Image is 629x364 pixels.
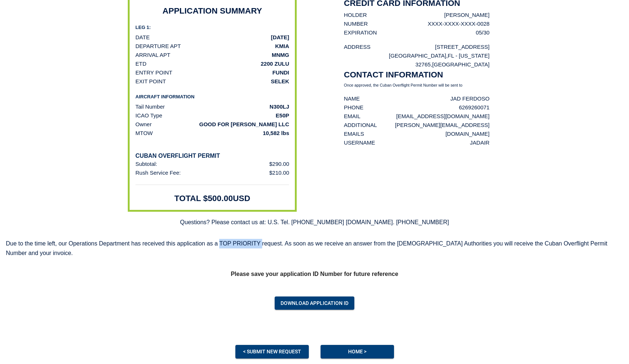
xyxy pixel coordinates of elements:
p: PHONE [344,103,385,112]
strong: Please save your application ID Number for future reference [231,271,398,277]
p: 05/30 [428,28,489,37]
p: MNMG [272,51,289,59]
p: [DATE] [271,33,289,42]
p: 6269260071 [385,103,490,112]
h6: AIRCRAFT INFORMATION [135,93,289,101]
p: [PERSON_NAME] [428,11,489,19]
p: ICAO Type [135,111,162,120]
p: JAD FERDOSO [385,94,490,103]
h6: CUBAN OVERFLIGHT PERMIT [135,152,289,160]
p: NAME [344,94,385,103]
p: JADAIR [385,138,490,147]
p: [PERSON_NAME][EMAIL_ADDRESS][DOMAIN_NAME] [385,121,490,138]
p: EMAIL [344,112,385,121]
p: HOLDER [344,11,377,19]
p: KMIA [275,42,289,51]
p: MTOW [135,129,153,138]
p: USERNAME [344,138,385,147]
p: [GEOGRAPHIC_DATA] , FL - [US_STATE] [389,51,489,60]
p: E50P [276,111,289,120]
p: $ 210.00 [269,168,289,177]
h6: LEG 1: [135,24,289,31]
p: ARRIVAL APT [135,51,170,59]
h2: TOTAL $ 500.00 USD [174,193,250,204]
p: DATE [135,33,150,42]
p: ENTRY POINT [135,68,172,77]
p: Subtotal: [135,160,157,168]
p: SELEK [271,77,289,86]
p: Once approved, the Cuban Overflight Permit Number will be sent to [344,82,489,88]
p: 32765 , [GEOGRAPHIC_DATA] [389,60,489,69]
button: Home > [321,345,394,358]
button: Download Application ID [275,296,354,310]
p: EXPIRATION [344,28,377,37]
p: EXIT POINT [135,77,166,86]
p: DEPARTURE APT [135,42,181,51]
p: $ 290.00 [269,160,289,168]
p: FUNDI [272,68,289,77]
p: ADDITIONAL EMAILS [344,121,385,138]
p: Owner [135,120,152,129]
h2: CONTACT INFORMATION [344,69,489,80]
h2: APPLICATION SUMMARY [163,5,262,17]
p: Rush Service Fee: [135,168,181,177]
p: ADDRESS [344,43,370,51]
p: [STREET_ADDRESS] [389,43,489,51]
p: GOOD FOR [PERSON_NAME] LLC [199,120,289,129]
p: [EMAIL_ADDRESS][DOMAIN_NAME] [385,112,490,121]
button: < Submit new request [235,345,309,358]
p: 2200 ZULU [261,59,289,68]
p: NUMBER [344,19,377,28]
p: Questions? Please contact us at: U.S. Tel. [PHONE_NUMBER] [DOMAIN_NAME]. [PHONE_NUMBER] [174,212,455,233]
p: ETD [135,59,147,68]
p: 10,582 lbs [263,129,289,138]
p: XXXX-XXXX-XXXX-0028 [428,19,489,28]
p: Tail Number [135,102,165,111]
p: N300LJ [270,102,289,111]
